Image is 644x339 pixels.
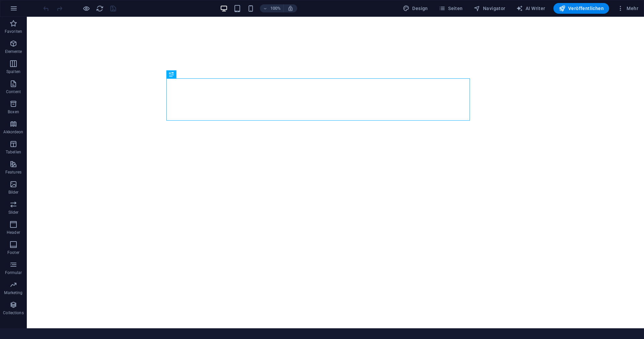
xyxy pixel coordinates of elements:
button: Mehr [614,3,641,14]
button: 100% [260,4,284,12]
p: Marketing [4,290,22,295]
button: Seiten [436,3,466,14]
p: Bilder [8,190,19,195]
p: Content [6,89,21,94]
span: Design [403,5,428,12]
span: Veröffentlichen [559,5,604,12]
button: Veröffentlichen [553,3,609,14]
p: Tabellen [6,149,21,155]
p: Formular [5,270,22,275]
p: Header [7,230,20,235]
span: Mehr [617,5,638,12]
button: reload [96,4,104,12]
p: Features [5,169,21,175]
i: Seite neu laden [96,5,104,12]
p: Elemente [5,49,22,54]
div: Design (Strg+Alt+Y) [400,3,431,14]
button: Klicke hier, um den Vorschau-Modus zu verlassen [82,4,90,12]
p: Collections [3,310,23,316]
button: Design [400,3,431,14]
p: Spalten [6,69,20,74]
button: AI Writer [514,3,548,14]
p: Footer [7,250,19,255]
p: Akkordeon [3,129,23,135]
button: Navigator [471,3,508,14]
span: Navigator [474,5,505,12]
p: Slider [8,210,19,215]
p: Favoriten [5,29,22,34]
p: Boxen [8,109,19,115]
span: Seiten [439,5,463,12]
h6: 100% [270,4,281,12]
i: Bei Größenänderung Zoomstufe automatisch an das gewählte Gerät anpassen. [287,5,293,11]
span: AI Writer [516,5,545,12]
